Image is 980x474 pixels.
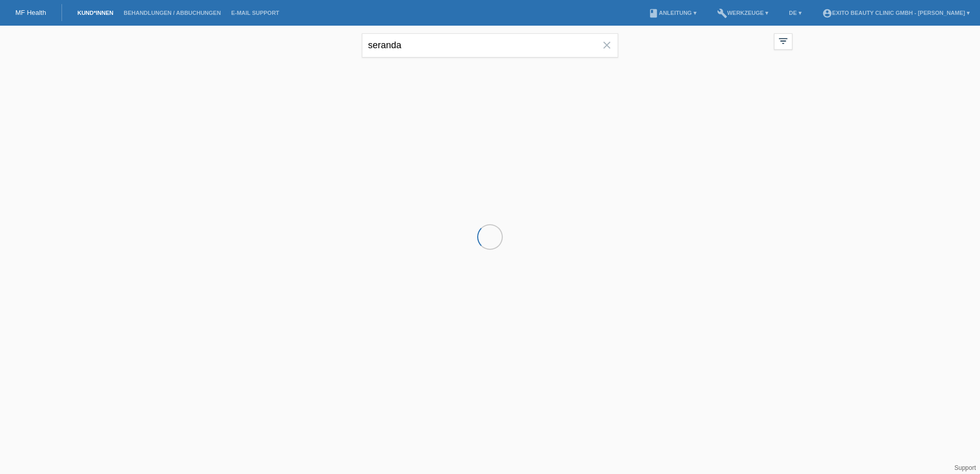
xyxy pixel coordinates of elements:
[601,39,613,51] i: close
[362,33,618,57] input: Suche...
[643,10,701,16] a: bookAnleitung ▾
[717,8,727,18] i: build
[817,10,975,16] a: account_circleExito Beauty Clinic GmbH - [PERSON_NAME] ▾
[118,10,226,16] a: Behandlungen / Abbuchungen
[778,35,789,47] i: filter_list
[15,9,46,16] a: MF Health
[72,10,118,16] a: Kund*innen
[784,10,806,16] a: DE ▾
[226,10,284,16] a: E-Mail Support
[648,8,659,18] i: book
[954,464,976,471] a: Support
[712,10,774,16] a: buildWerkzeuge ▾
[822,8,832,18] i: account_circle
